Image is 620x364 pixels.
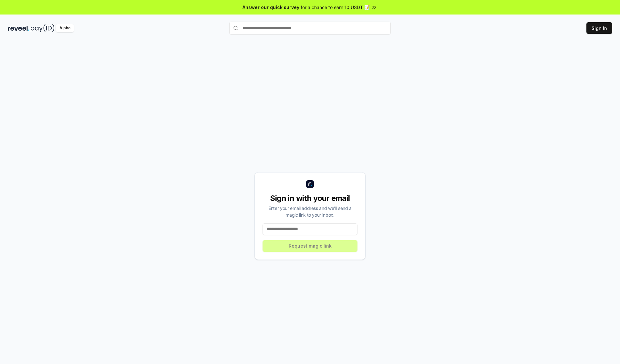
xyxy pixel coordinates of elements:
div: Sign in with your email [263,193,357,203]
button: Sign In [586,22,612,34]
img: logo_small [306,180,314,188]
div: Alpha [56,24,74,32]
img: pay_id [31,24,55,32]
img: reveel_dark [8,24,29,32]
span: Answer our quick survey [243,4,299,11]
div: Enter your email address and we’ll send a magic link to your inbox. [263,205,357,218]
span: for a chance to earn 10 USDT 📝 [301,4,370,11]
